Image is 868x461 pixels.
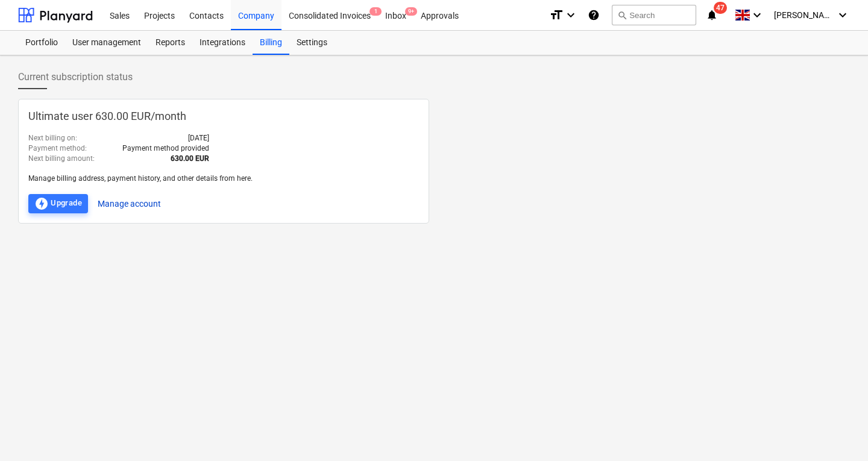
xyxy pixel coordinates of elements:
[188,133,209,143] p: [DATE]
[171,154,209,163] b: 630.00 EUR
[774,10,834,20] span: [PERSON_NAME]
[28,109,419,124] p: Ultimate user 630.00 EUR / month
[617,10,627,20] span: search
[706,8,718,22] i: notifications
[65,31,148,55] a: User management
[28,143,87,154] p: Payment method :
[148,31,192,55] a: Reports
[370,7,382,16] span: 1
[28,194,88,213] button: Upgrade
[28,174,419,184] p: Manage billing address, payment history, and other details from here.
[28,133,77,143] p: Next billing on :
[34,196,82,211] div: Upgrade
[405,7,417,16] span: 9+
[192,31,253,55] a: Integrations
[28,154,95,164] p: Next billing amount :
[18,31,65,55] a: Portfolio
[18,70,133,84] span: Current subscription status
[253,31,289,55] a: Billing
[714,2,727,14] span: 47
[808,403,868,461] iframe: Chat Widget
[612,5,696,25] button: Search
[549,8,564,22] i: format_size
[835,8,850,22] i: keyboard_arrow_down
[588,8,600,22] i: Knowledge base
[34,196,49,211] span: offline_bolt
[564,8,578,22] i: keyboard_arrow_down
[98,194,161,213] button: Manage account
[750,8,764,22] i: keyboard_arrow_down
[122,143,209,154] p: Payment method provided
[289,31,335,55] a: Settings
